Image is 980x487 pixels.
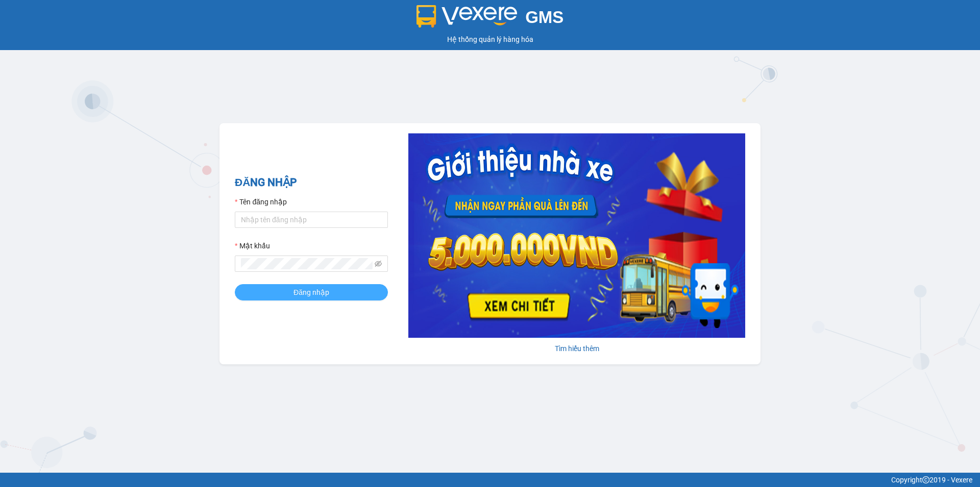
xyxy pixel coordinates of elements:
div: Copyright 2019 - Vexere [8,474,972,485]
span: Đăng nhập [293,287,329,298]
img: banner-0 [408,133,745,338]
span: GMS [525,8,563,27]
label: Mật khẩu [235,240,270,251]
img: logo 2 [416,5,518,28]
a: GMS [416,15,564,24]
input: Tên đăng nhập [235,212,388,228]
div: Tìm hiểu thêm [408,343,745,354]
button: Đăng nhập [235,284,388,300]
span: copyright [922,476,929,483]
h2: ĐĂNG NHẬP [235,174,388,191]
label: Tên đăng nhập [235,196,287,207]
span: eye-invisible [375,260,382,267]
div: Hệ thống quản lý hàng hóa [3,34,977,45]
input: Mật khẩu [241,258,373,269]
